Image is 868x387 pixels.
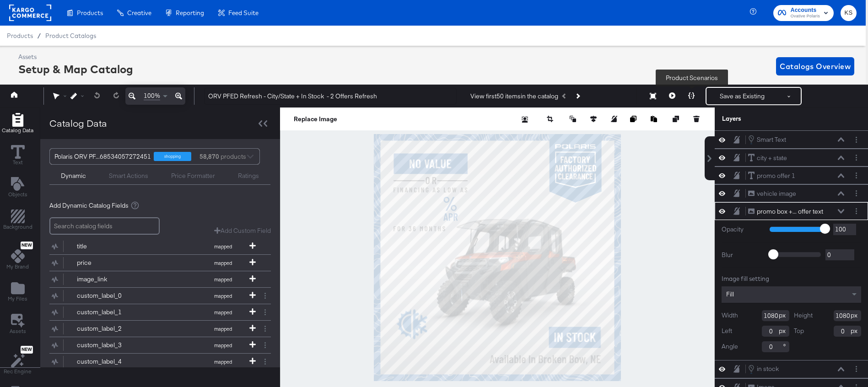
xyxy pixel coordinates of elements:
[198,149,226,164] div: products
[77,357,143,366] div: custom_label_4
[198,326,248,332] span: mapped
[2,127,33,134] span: Catalog Data
[844,8,853,18] span: KS
[757,154,787,162] div: city + state
[49,271,259,287] button: image_linkmapped
[49,288,259,304] button: custom_label_0mapped
[33,32,45,39] span: /
[49,354,271,370] div: custom_label_4mapped
[757,365,779,373] div: in stock
[49,255,259,271] button: pricemapped
[780,60,851,73] span: Catalogs Overview
[852,153,861,162] button: Layer Options
[127,9,151,16] span: Creative
[49,238,271,254] div: titlemapped
[198,342,248,349] span: mapped
[198,276,248,283] span: mapped
[7,32,33,39] span: Products
[18,53,133,61] div: Assets
[4,368,32,375] span: Rec Engine
[45,32,96,39] a: Product Catalogs
[49,288,271,304] div: custom_label_0mapped
[8,191,27,198] span: Objects
[77,242,143,251] div: title
[49,201,129,210] span: Add Dynamic Catalog Fields
[61,172,86,180] div: Dynamic
[54,149,151,164] div: Polaris ORV PF...68534057272451
[757,189,796,198] div: vehicle image
[8,295,27,302] span: My Files
[198,309,248,316] span: mapped
[77,9,103,16] span: Products
[77,291,143,300] div: custom_label_0
[49,271,271,287] div: image_linkmapped
[4,311,32,338] button: Assets
[198,149,221,164] strong: 58,870
[748,364,779,374] button: in stock
[794,327,804,335] label: Top
[852,188,861,198] button: Layer Options
[49,304,259,320] button: custom_label_1mapped
[841,5,857,21] button: KS
[77,258,143,267] div: price
[21,347,33,353] span: New
[49,255,271,271] div: pricemapped
[726,290,734,298] span: Fill
[13,159,23,166] span: Text
[773,5,834,21] button: AccountsOvative Polaris
[852,171,861,180] button: Layer Options
[77,308,143,317] div: custom_label_1
[77,275,143,284] div: image_link
[6,263,29,270] span: My Brand
[522,116,528,123] svg: Remove background
[18,61,133,77] div: Setup & Map Catalog
[21,242,33,248] span: New
[77,324,143,333] div: custom_label_2
[794,311,813,320] label: Height
[722,251,763,259] label: Blur
[651,116,657,122] svg: Paste image
[791,13,820,20] span: Ovative Polaris
[198,293,248,299] span: mapped
[852,135,861,145] button: Layer Options
[630,114,639,124] button: Copy image
[49,117,107,130] div: Catalog Data
[748,134,787,145] button: Smart Text
[176,9,204,16] span: Reporting
[470,92,558,101] div: View first 50 items in the catalog
[651,114,660,124] button: Paste image
[757,172,795,180] div: promo offer 1
[722,114,815,123] div: Layers
[109,172,148,180] div: Smart Actions
[2,279,33,305] button: Add Files
[3,175,33,201] button: Add Text
[3,223,32,231] span: Background
[748,189,797,199] button: vehicle image
[49,337,259,353] button: custom_label_3mapped
[722,327,732,335] label: Left
[776,57,854,75] button: Catalogs Overview
[722,274,861,283] div: Image fill setting
[757,207,823,216] div: promo box +... offer text
[238,172,259,180] div: Ratings
[5,143,30,169] button: Text
[748,153,787,163] button: city + state
[757,135,786,144] div: Smart Text
[49,217,160,235] input: Search catalog fields
[706,88,778,104] button: Save as Existing
[294,114,337,124] button: Replace Image
[852,206,861,216] button: Layer Options
[198,260,248,266] span: mapped
[49,321,271,337] div: custom_label_2mapped
[571,88,584,104] button: Next Product
[722,225,763,234] label: Opacity
[198,243,248,250] span: mapped
[10,328,26,335] span: Assets
[722,311,738,320] label: Width
[630,116,636,122] svg: Copy image
[171,172,215,180] div: Price Formatter
[49,321,259,337] button: custom_label_2mapped
[198,359,248,365] span: mapped
[228,9,259,16] span: Feed Suite
[1,239,34,273] button: NewMy Brand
